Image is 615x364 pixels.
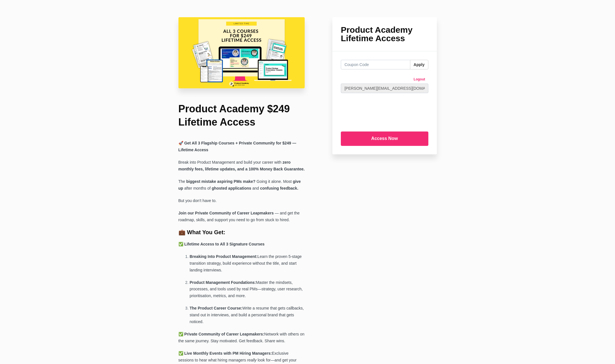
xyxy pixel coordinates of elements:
p: Learn the proven 5-stage transition strategy, build experience without the title, and start landi... [190,253,305,274]
b: Breaking Into Product Management: [190,254,258,259]
strong: ghosted applications [211,186,251,190]
b: The Product Career Course: [190,306,243,310]
strong: confusing feedback. [260,186,298,190]
p: Network with others on the same journey. Stay motivated. Get feedback. Share wins. [178,331,305,345]
iframe: Secure payment input frame [340,98,429,127]
b: Join our Private Community of Career Leapmakers [178,211,274,215]
strong: Product Management Foundations: [190,280,256,285]
a: Logout [411,75,428,84]
span: ✅ [178,351,184,356]
h1: Product Academy $249 Lifetime Access [178,102,305,129]
p: Write a resume that gets callbacks, stand out in interviews, and build a personal brand that gets... [190,305,305,325]
span: Master the mindsets, processes, and tools used by real PMs—strategy, user research, prioritisatio... [190,280,303,298]
span: ✅ [178,242,184,246]
b: Live Monthly Events with PM Hiring Managers: [184,351,272,356]
p: The Going it alone. Most after months of and [178,178,305,192]
b: Private Community of Career Leapmakers: [184,332,264,336]
h1: Product Academy Lifetime Access [341,26,428,43]
strong: give up [178,179,301,190]
p: Break into Product Management and build your career with [178,159,305,173]
b: Get All 3 Flagship Courses + Private Community for $249 — Lifetime Access [178,141,296,152]
strong: biggest mistake aspiring PMs make? [186,179,256,184]
img: 2acbe0-ed5c-22a8-4ace-e4ff77505c2_Online_Course_Launch_Mockup_Instagram_Post_1280_x_720_px_.png [178,17,305,88]
input: Access Now [341,131,428,146]
span: ✅ [178,332,184,336]
b: 💼 What You Get: [178,229,225,235]
p: — and get the roadmap, skills, and support you need to go from stuck to hired. [178,210,305,223]
i: really [247,358,256,362]
input: Coupon Code [341,60,410,69]
button: Apply [410,60,428,69]
span: 🚀 [178,141,184,145]
b: Lifetime Access to All 3 Signature Courses [184,242,265,246]
p: But you don’t have to. [178,198,305,204]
